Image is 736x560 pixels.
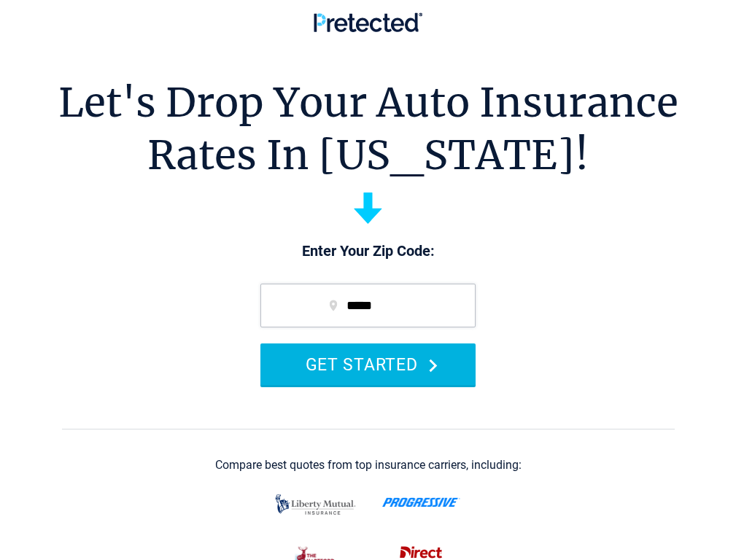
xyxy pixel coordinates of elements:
[260,284,476,327] input: zip code
[246,241,490,262] p: Enter Your Zip Code:
[271,487,360,522] img: liberty
[58,77,678,182] h1: Let's Drop Your Auto Insurance Rates In [US_STATE]!
[382,497,460,507] img: progressive
[215,459,522,472] div: Compare best quotes from top insurance carriers, including:
[314,12,422,32] img: Pretected Logo
[260,343,476,385] button: GET STARTED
